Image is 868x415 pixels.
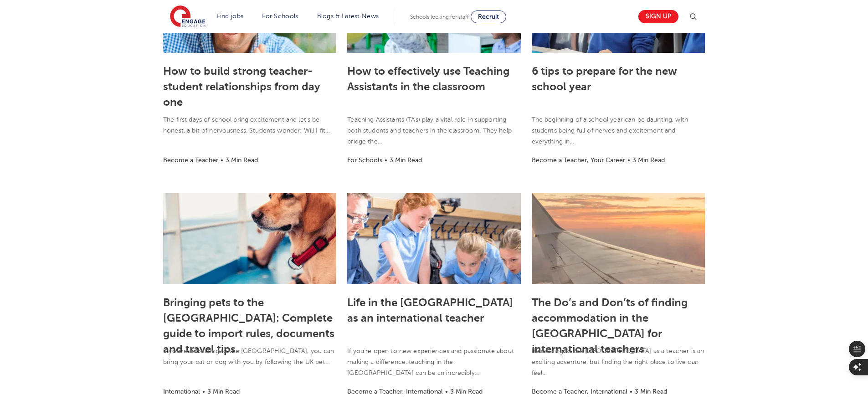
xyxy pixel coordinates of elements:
[200,386,207,397] li: •
[532,114,705,147] p: The beginning of a school year can be daunting, with students being full of nerves and excitement...
[627,386,635,397] li: •
[163,386,200,397] li: International
[347,386,443,397] li: Become a Teacher, International
[217,13,244,20] a: Find jobs
[410,14,469,20] span: Schools looking for staff
[532,296,688,355] a: The Do’s and Don’ts of finding accommodation in the [GEOGRAPHIC_DATA] for international teachers
[347,296,513,324] a: Life in the [GEOGRAPHIC_DATA] as an international teacher
[632,155,665,165] li: 3 Min Read
[163,346,336,368] p: If you’re relocating to the [GEOGRAPHIC_DATA], you can bring your cat or dog with you by followin...
[532,346,705,379] p: Relocating to the [GEOGRAPHIC_DATA] as a teacher is an exciting adventure, but finding the right ...
[163,155,218,165] li: Become a Teacher
[163,114,336,136] p: The first days of school bring excitement and let’s be honest, a bit of nervousness. Students won...
[317,13,379,20] a: Blogs & Latest News
[347,155,382,165] li: For Schools
[226,155,258,165] li: 3 Min Read
[218,155,226,165] li: •
[450,386,483,397] li: 3 Min Read
[163,296,334,355] a: Bringing pets to the [GEOGRAPHIC_DATA]: Complete guide to import rules, documents and travel tips
[382,155,390,165] li: •
[635,386,667,397] li: 3 Min Read
[207,386,240,397] li: 3 Min Read
[478,13,499,20] span: Recruit
[532,65,677,93] a: 6 tips to prepare for the new school year
[443,386,450,397] li: •
[163,65,320,108] a: How to build strong teacher-student relationships from day one
[532,155,625,165] li: Become a Teacher, Your Career
[170,5,205,28] img: Engage Education
[390,155,422,165] li: 3 Min Read
[347,114,520,147] p: Teaching Assistants (TAs) play a vital role in supporting both students and teachers in the class...
[347,65,509,93] a: How to effectively use Teaching Assistants in the classroom
[532,386,627,397] li: Become a Teacher, International
[347,346,520,379] p: If you’re open to new experiences and passionate about making a difference, teaching in the [GEOG...
[262,13,298,20] a: For Schools
[638,10,678,23] a: Sign up
[625,155,632,165] li: •
[471,10,506,23] a: Recruit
